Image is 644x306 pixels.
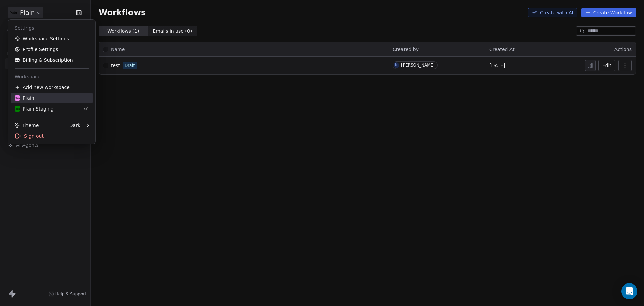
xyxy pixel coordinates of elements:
[15,106,20,112] img: Plain-Logo-Tile.png
[15,105,54,112] div: Plain Staging
[15,122,39,129] div: Theme
[11,23,93,33] div: Settings
[15,95,34,101] div: Plain
[11,71,93,82] div: Workspace
[11,44,93,55] a: Profile Settings
[15,95,20,101] img: Plain-Logo-Tile.png
[11,131,93,141] div: Sign out
[11,55,93,65] a: Billing & Subscription
[11,33,93,44] a: Workspace Settings
[69,122,80,129] div: Dark
[11,82,93,93] div: Add new workspace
